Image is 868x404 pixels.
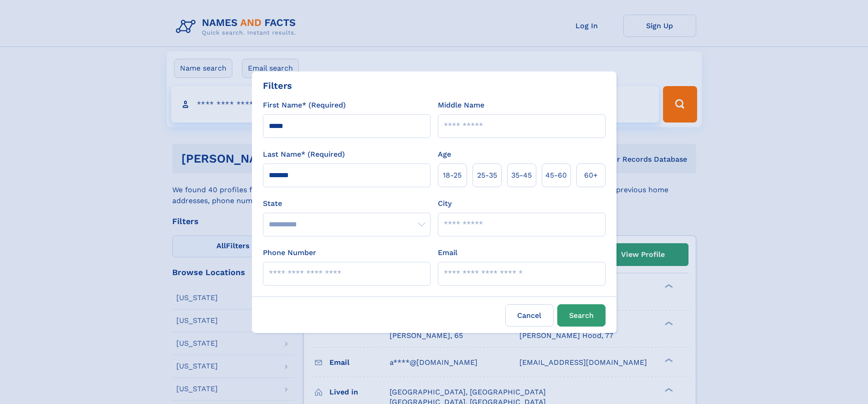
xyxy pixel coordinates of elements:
div: Filters [263,79,292,92]
label: State [263,198,431,209]
label: Cancel [505,304,554,327]
button: Search [557,304,606,327]
span: 45‑60 [545,170,567,181]
label: Email [438,247,457,258]
label: Middle Name [438,100,484,111]
span: 60+ [584,170,598,181]
span: 35‑45 [511,170,532,181]
label: Age [438,149,451,160]
label: Phone Number [263,247,316,258]
label: City [438,198,452,209]
label: Last Name* (Required) [263,149,345,160]
span: 18‑25 [443,170,462,181]
label: First Name* (Required) [263,100,346,111]
span: 25‑35 [477,170,497,181]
